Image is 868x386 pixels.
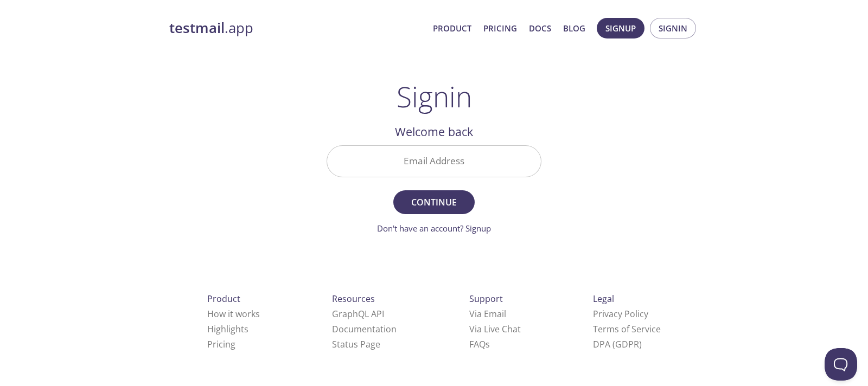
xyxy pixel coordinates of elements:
[659,21,687,35] span: Signin
[593,323,661,335] a: Terms of Service
[332,308,384,320] a: GraphQL API
[483,21,517,35] a: Pricing
[332,293,375,305] span: Resources
[650,18,696,38] button: Signin
[469,308,506,320] a: Via Email
[597,18,644,38] button: Signup
[563,21,585,35] a: Blog
[825,348,857,381] iframe: Help Scout Beacon - Open
[469,323,521,335] a: Via Live Chat
[332,338,380,350] a: Status Page
[469,293,503,305] span: Support
[207,293,240,305] span: Product
[605,21,636,35] span: Signup
[593,293,614,305] span: Legal
[393,190,475,214] button: Continue
[169,18,225,37] strong: testmail
[169,19,424,37] a: testmail.app
[593,338,642,350] a: DPA (GDPR)
[486,338,490,350] span: s
[332,323,397,335] a: Documentation
[469,338,490,350] a: FAQ
[207,308,260,320] a: How it works
[327,123,541,141] h2: Welcome back
[593,308,648,320] a: Privacy Policy
[529,21,551,35] a: Docs
[377,223,491,234] a: Don't have an account? Signup
[207,323,248,335] a: Highlights
[433,21,471,35] a: Product
[397,80,472,113] h1: Signin
[207,338,235,350] a: Pricing
[405,195,463,210] span: Continue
